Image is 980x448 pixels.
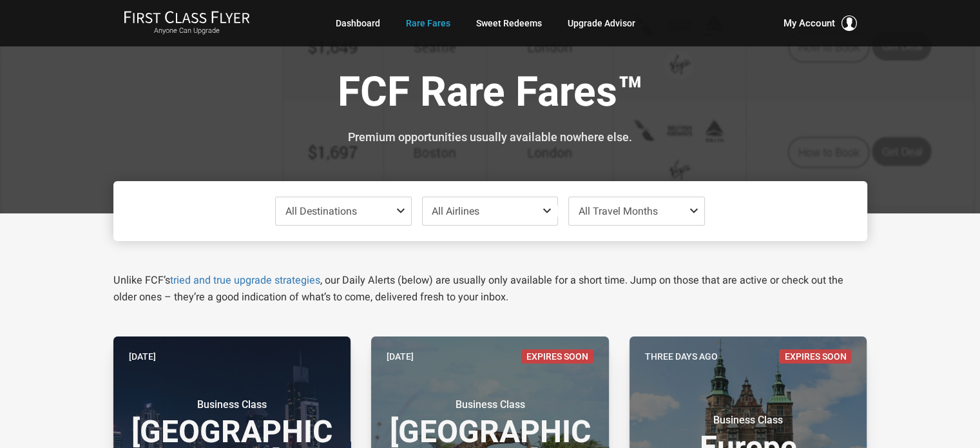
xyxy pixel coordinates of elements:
[124,10,250,24] img: First Class Flyer
[124,26,250,35] small: Anyone Can Upgrade
[783,15,835,31] span: My Account
[645,349,718,364] time: Three days ago
[285,205,357,217] span: All Destinations
[521,349,593,364] span: Expires Soon
[779,349,851,364] span: Expires Soon
[129,349,156,364] time: [DATE]
[432,205,479,217] span: All Airlines
[124,10,250,36] a: First Class FlyerAnyone Can Upgrade
[151,398,312,411] small: Business Class
[406,12,450,35] a: Rare Fares
[568,12,635,35] a: Upgrade Advisor
[170,274,320,286] a: tried and true upgrade strategies
[387,349,414,364] time: [DATE]
[668,414,829,427] small: Business Class
[476,12,542,35] a: Sweet Redeems
[409,398,570,411] small: Business Class
[113,272,867,306] p: Unlike FCF’s , our Daily Alerts (below) are usually only available for a short time. Jump on thos...
[783,15,857,31] button: My Account
[123,70,858,119] h1: FCF Rare Fares™
[579,205,658,217] span: All Travel Months
[123,131,858,144] h3: Premium opportunities usually available nowhere else.
[336,12,380,35] a: Dashboard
